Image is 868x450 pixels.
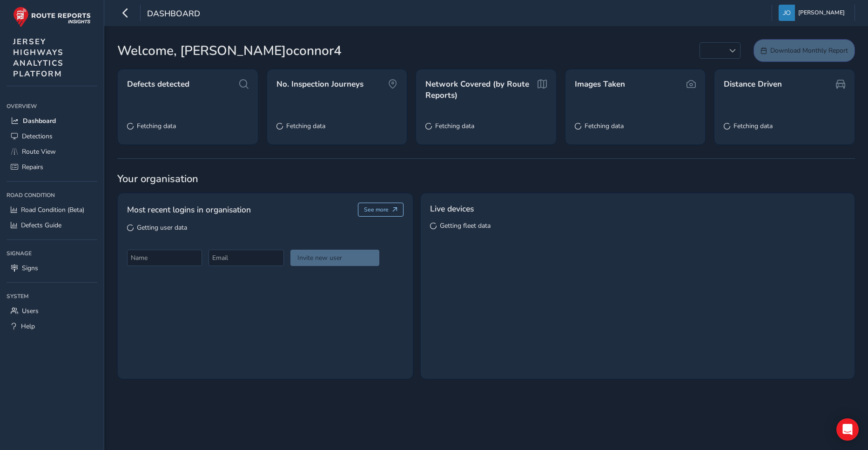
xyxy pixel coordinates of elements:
span: Fetching data [435,122,474,130]
span: Dashboard [23,116,56,125]
div: Overview [7,99,97,113]
span: Getting fleet data [440,221,491,230]
div: System [7,289,97,303]
span: Welcome, [PERSON_NAME]oconnor4 [117,41,342,61]
button: See more [358,203,404,217]
div: Signage [7,246,97,260]
span: Dashboard [147,8,200,21]
a: Help [7,319,97,334]
span: Route View [22,147,56,156]
a: Dashboard [7,113,97,129]
input: Email [209,250,283,266]
span: Road Condition (Beta) [21,205,84,214]
span: Live devices [430,203,474,215]
button: [PERSON_NAME] [779,5,848,21]
span: Images Taken [575,79,625,90]
a: Defects Guide [7,218,97,233]
span: JERSEY HIGHWAYS ANALYTICS PLATFORM [13,36,64,79]
span: [PERSON_NAME] [798,5,845,21]
span: No. Inspection Journeys [276,79,363,90]
a: Signs [7,260,97,276]
span: Fetching data [286,122,325,130]
a: Route View [7,144,97,159]
span: Your organisation [117,172,855,186]
a: Repairs [7,159,97,175]
a: Users [7,303,97,319]
img: rr logo [13,7,91,27]
span: See more [364,206,389,213]
a: Detections [7,129,97,144]
span: Fetching data [137,122,176,130]
span: Repairs [22,163,43,171]
span: Fetching data [585,122,624,130]
span: Help [21,322,35,331]
div: Road Condition [7,188,97,202]
a: Road Condition (Beta) [7,202,97,218]
span: Defects Guide [21,221,61,230]
span: Distance Driven [724,79,782,90]
span: Users [22,307,39,315]
span: Fetching data [733,122,773,130]
span: Getting user data [137,223,187,232]
span: Most recent logins in organisation [127,204,251,216]
input: Name [127,250,202,266]
div: Open Intercom Messenger [836,418,859,441]
span: Network Covered (by Route Reports) [425,79,535,101]
img: diamond-layout [779,5,795,21]
span: Detections [22,132,53,141]
span: Defects detected [127,79,189,90]
span: Signs [22,264,38,273]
